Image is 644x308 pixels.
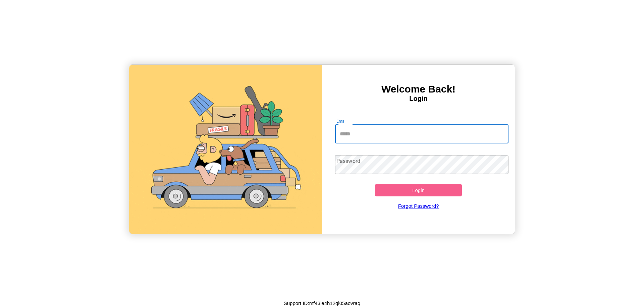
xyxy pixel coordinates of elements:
h3: Welcome Back! [322,83,515,95]
a: Forgot Password? [332,196,505,215]
button: Login [375,184,462,196]
img: gif [129,65,322,234]
label: Email [336,118,347,124]
h4: Login [322,95,515,103]
p: Support ID: mf43ie4h12qi05aovraq [284,299,361,308]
